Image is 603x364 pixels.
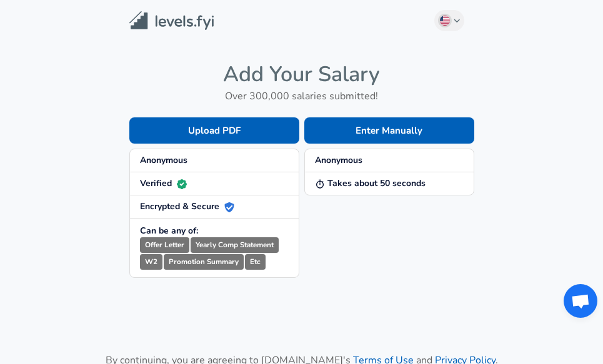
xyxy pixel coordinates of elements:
[564,284,597,318] div: Open chat
[140,200,234,212] strong: Encrypted & Secure
[129,87,474,105] h6: Over 300,000 salaries submitted!
[140,254,162,270] small: W2
[140,237,189,253] small: Offer Letter
[315,154,362,166] strong: Anonymous
[164,254,244,270] small: Promotion Summary
[304,117,474,144] button: Enter Manually
[129,117,299,144] button: Upload PDF
[434,10,464,31] button: English (US)
[440,16,450,26] img: English (US)
[140,154,187,166] strong: Anonymous
[191,237,279,253] small: Yearly Comp Statement
[140,225,198,237] strong: Can be any of:
[245,254,266,270] small: Etc
[140,177,187,189] strong: Verified
[129,11,214,31] img: Levels.fyi
[129,61,474,87] h4: Add Your Salary
[315,177,426,189] strong: Takes about 50 seconds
